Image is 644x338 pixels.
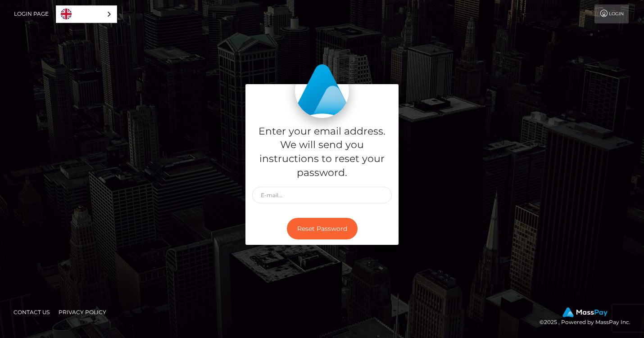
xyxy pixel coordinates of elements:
[55,305,110,319] a: Privacy Policy
[10,305,53,319] a: Contact Us
[14,5,49,23] a: Login Page
[252,187,392,203] input: E-mail...
[594,5,629,23] a: Login
[562,307,608,317] img: MassPay
[252,125,392,180] h5: Enter your email address. We will send you instructions to reset your password.
[540,307,637,327] div: © 2025 , Powered by MassPay Inc.
[295,64,349,118] img: MassPay Login
[56,5,117,23] aside: Language selected: English
[56,6,117,23] a: English
[287,218,358,240] button: Reset Password
[56,5,117,23] div: Language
